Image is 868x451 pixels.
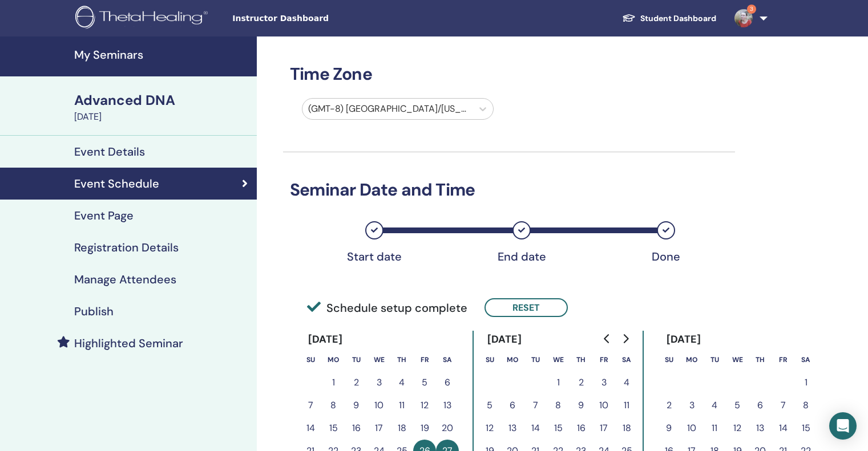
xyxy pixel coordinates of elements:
button: 4 [615,371,638,394]
button: 7 [772,394,794,417]
a: Advanced DNA[DATE] [67,91,257,124]
button: 1 [547,371,570,394]
th: Sunday [478,348,501,371]
button: 11 [615,394,638,417]
button: 6 [436,371,459,394]
button: 12 [413,394,436,417]
h4: Manage Attendees [74,273,176,286]
button: 13 [501,417,524,440]
th: Saturday [436,348,459,371]
div: Open Intercom Messenger [829,412,857,440]
button: 2 [657,394,680,417]
button: 15 [547,417,570,440]
button: 13 [436,394,459,417]
button: Reset [485,298,568,317]
span: Instructor Dashboard [232,13,403,25]
th: Tuesday [703,348,726,371]
th: Saturday [615,348,638,371]
button: 18 [390,417,413,440]
h3: Time Zone [283,64,735,84]
th: Wednesday [726,348,749,371]
span: 3 [747,5,756,14]
button: 15 [322,417,345,440]
div: Advanced DNA [74,91,250,110]
div: [DATE] [74,110,250,124]
button: 9 [657,417,680,440]
button: 2 [345,371,368,394]
div: Start date [346,250,403,263]
button: 4 [703,394,726,417]
button: 3 [592,371,615,394]
button: 9 [570,394,592,417]
button: 8 [547,394,570,417]
h3: Seminar Date and Time [283,180,735,200]
button: 11 [703,417,726,440]
button: 10 [368,394,390,417]
button: 3 [368,371,390,394]
th: Friday [772,348,794,371]
button: 8 [322,394,345,417]
button: 5 [478,394,501,417]
button: 6 [749,394,772,417]
button: 17 [368,417,390,440]
h4: My Seminars [74,48,250,62]
th: Thursday [390,348,413,371]
th: Friday [413,348,436,371]
button: 2 [570,371,592,394]
h4: Highlighted Seminar [74,336,183,350]
th: Monday [322,348,345,371]
button: 7 [299,394,322,417]
th: Monday [501,348,524,371]
div: Done [637,250,695,263]
button: 20 [436,417,459,440]
button: 7 [524,394,547,417]
button: 19 [413,417,436,440]
th: Sunday [657,348,680,371]
th: Tuesday [524,348,547,371]
button: 5 [413,371,436,394]
button: 5 [726,394,749,417]
div: End date [493,250,550,263]
button: 3 [680,394,703,417]
button: 1 [322,371,345,394]
button: 18 [615,417,638,440]
h4: Publish [74,304,114,318]
div: [DATE] [299,331,352,348]
div: [DATE] [657,331,710,348]
button: 14 [524,417,547,440]
button: 13 [749,417,772,440]
h4: Registration Details [74,241,179,254]
h4: Event Schedule [74,177,159,190]
button: 9 [345,394,368,417]
img: graduation-cap-white.svg [622,13,636,23]
button: 11 [390,394,413,417]
button: 14 [772,417,794,440]
button: 16 [570,417,592,440]
button: 10 [592,394,615,417]
img: default.jpg [734,9,753,27]
th: Saturday [794,348,817,371]
th: Monday [680,348,703,371]
button: Go to next month [616,327,635,350]
button: 10 [680,417,703,440]
button: 14 [299,417,322,440]
button: Go to previous month [598,327,616,350]
button: 8 [794,394,817,417]
th: Thursday [749,348,772,371]
div: [DATE] [478,331,531,348]
button: 4 [390,371,413,394]
button: 12 [478,417,501,440]
th: Tuesday [345,348,368,371]
h4: Event Details [74,145,145,159]
th: Thursday [570,348,592,371]
th: Friday [592,348,615,371]
button: 15 [794,417,817,440]
img: logo.png [75,6,212,31]
button: 6 [501,394,524,417]
a: Student Dashboard [613,8,725,29]
button: 17 [592,417,615,440]
span: Schedule setup complete [307,299,467,316]
button: 12 [726,417,749,440]
th: Wednesday [547,348,570,371]
th: Sunday [299,348,322,371]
